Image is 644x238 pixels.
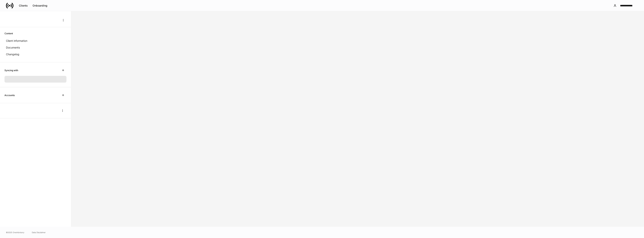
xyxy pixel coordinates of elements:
div: Clients [19,4,28,7]
span: © 2025 OneAdvisory [6,231,24,234]
button: Clients [16,3,30,9]
p: Documents [6,46,20,49]
a: Client information [4,37,66,44]
h6: Syncing with [4,69,18,72]
button: Onboarding [30,3,50,9]
a: Data Disclaimer [32,231,46,234]
a: Documents [4,44,66,51]
a: Changelog [4,51,66,58]
div: Onboarding [33,4,47,7]
h6: Accounts [4,93,15,97]
h6: Content [4,32,13,35]
p: Client information [6,39,27,43]
p: Changelog [6,52,19,56]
